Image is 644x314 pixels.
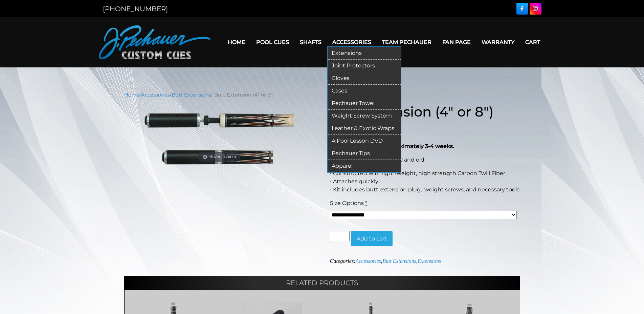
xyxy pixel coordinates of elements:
a: Cart [520,34,546,51]
a: Apparel [328,160,401,172]
a: Warranty [476,34,520,51]
p: Fits all Pechauer cues, new and old. [330,156,520,164]
a: Pool Cues [251,34,294,51]
a: Team Pechauer [377,34,437,51]
a: Extensions [328,47,401,60]
p: • Constructed with light-weight, high strength Carbon Twill Fiber • Attaches quickly • Kit includ... [330,169,520,194]
nav: Breadcrumb [124,91,520,99]
button: Add to cart [351,231,393,247]
img: 822-Butt-Extension4.png [124,112,314,165]
span: Categories: , , [330,258,441,264]
a: Home [124,92,140,98]
a: [PHONE_NUMBER] [103,5,168,13]
a: Joint Protectors [328,60,401,72]
a: Home [222,34,251,51]
a: Leather & Exotic Wraps [328,122,401,135]
h1: Butt Extension (4″ or 8″) [330,104,520,120]
a: Accessories [327,34,377,51]
a: Cases [328,85,401,97]
a: Butt Extensions [382,258,416,264]
span: Size Options [330,200,364,206]
a: Gloves [328,72,401,85]
a: Shafts [294,34,327,51]
a: Weight Screw System [328,110,401,122]
input: Product quantity [330,231,350,241]
a: Extensions [418,258,441,264]
a: Fan Page [437,34,476,51]
abbr: required [365,200,367,206]
a: Hover to zoom [124,112,314,165]
a: Accessories [141,92,170,98]
a: Pechauer Towel [328,97,401,110]
h2: Related products [124,276,520,290]
a: Accessories [355,258,381,264]
a: Butt Extensions [172,92,211,98]
img: Pechauer Custom Cues [99,25,210,59]
a: Pechauer Tips [328,147,401,160]
a: A Pool Lesson DVD [328,135,401,147]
